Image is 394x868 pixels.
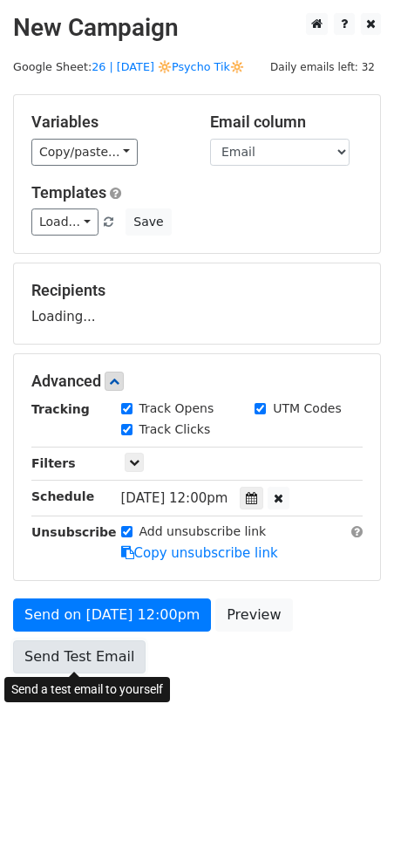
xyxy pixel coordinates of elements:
a: Preview [215,598,292,632]
h2: New Campaign [13,13,381,43]
small: Google Sheet: [13,60,244,73]
label: Track Opens [139,400,214,418]
h5: Recipients [31,281,363,300]
label: Track Clicks [139,420,211,439]
label: Add unsubscribe link [139,523,267,541]
div: Loading... [31,281,363,326]
strong: Filters [31,456,76,470]
strong: Schedule [31,489,94,503]
h5: Variables [31,113,184,132]
iframe: Chat Widget [307,784,394,868]
strong: Unsubscribe [31,525,117,539]
label: UTM Codes [273,400,341,418]
a: Copy unsubscribe link [121,545,278,561]
a: Send Test Email [13,640,146,673]
span: Daily emails left: 32 [264,58,381,77]
a: Send on [DATE] 12:00pm [13,598,211,632]
strong: Tracking [31,402,90,416]
span: [DATE] 12:00pm [121,490,228,506]
a: Templates [31,183,106,202]
a: 26 | [DATE] 🔆Psycho Tik🔆 [92,60,244,73]
div: Send a test email to yourself [4,677,170,702]
a: Copy/paste... [31,139,138,166]
h5: Advanced [31,372,363,391]
h5: Email column [210,113,363,132]
a: Load... [31,208,98,236]
button: Save [126,208,171,236]
a: Daily emails left: 32 [264,60,381,73]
